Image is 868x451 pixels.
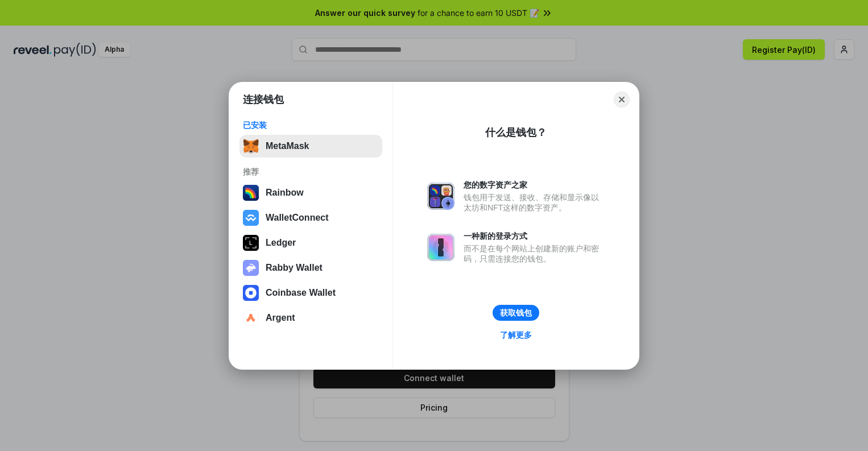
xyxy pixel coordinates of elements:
div: Coinbase Wallet [266,288,336,298]
div: Rabby Wallet [266,263,323,273]
button: Close [614,92,630,107]
button: Argent [239,307,382,329]
img: svg+xml,%3Csvg%20xmlns%3D%22http%3A%2F%2Fwww.w3.org%2F2000%2Fsvg%22%20fill%3D%22none%22%20viewBox... [427,183,454,210]
h1: 连接钱包 [243,93,284,106]
div: 而不是在每个网站上创建新的账户和密码，只需连接您的钱包。 [464,243,605,264]
button: 获取钱包 [493,305,539,321]
div: Rainbow [266,188,304,198]
div: 已安装 [243,120,379,130]
button: WalletConnect [239,206,382,229]
div: 获取钱包 [500,308,532,318]
button: Rainbow [239,181,382,204]
img: svg+xml,%3Csvg%20xmlns%3D%22http%3A%2F%2Fwww.w3.org%2F2000%2Fsvg%22%20fill%3D%22none%22%20viewBox... [243,260,259,276]
div: 您的数字资产之家 [464,180,605,190]
img: svg+xml,%3Csvg%20width%3D%22120%22%20height%3D%22120%22%20viewBox%3D%220%200%20120%20120%22%20fil... [243,185,259,201]
img: svg+xml,%3Csvg%20width%3D%2228%22%20height%3D%2228%22%20viewBox%3D%220%200%2028%2028%22%20fill%3D... [243,310,259,326]
div: WalletConnect [266,213,329,223]
img: svg+xml,%3Csvg%20width%3D%2228%22%20height%3D%2228%22%20viewBox%3D%220%200%2028%2028%22%20fill%3D... [243,285,259,301]
div: 什么是钱包？ [485,126,547,139]
img: svg+xml,%3Csvg%20width%3D%2228%22%20height%3D%2228%22%20viewBox%3D%220%200%2028%2028%22%20fill%3D... [243,210,259,226]
div: 了解更多 [500,330,532,340]
button: MetaMask [239,135,382,158]
div: Ledger [266,238,296,248]
img: svg+xml,%3Csvg%20fill%3D%22none%22%20height%3D%2233%22%20viewBox%3D%220%200%2035%2033%22%20width%... [243,138,259,154]
button: Rabby Wallet [239,256,382,279]
div: 推荐 [243,167,379,177]
img: svg+xml,%3Csvg%20xmlns%3D%22http%3A%2F%2Fwww.w3.org%2F2000%2Fsvg%22%20width%3D%2228%22%20height%3... [243,235,259,251]
a: 了解更多 [493,328,539,342]
div: MetaMask [266,141,309,151]
div: 一种新的登录方式 [464,231,605,241]
div: 钱包用于发送、接收、存储和显示像以太坊和NFT这样的数字资产。 [464,192,605,213]
img: svg+xml,%3Csvg%20xmlns%3D%22http%3A%2F%2Fwww.w3.org%2F2000%2Fsvg%22%20fill%3D%22none%22%20viewBox... [427,234,454,261]
button: Ledger [239,231,382,254]
button: Coinbase Wallet [239,282,382,304]
div: Argent [266,313,295,323]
